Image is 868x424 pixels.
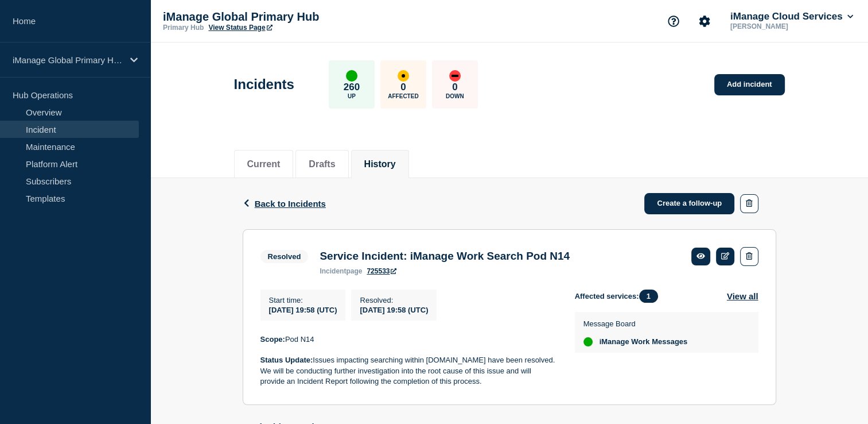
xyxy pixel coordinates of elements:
p: 0 [400,82,406,93]
p: 260 [344,82,360,93]
div: down [449,70,461,82]
button: Account settings [692,9,717,33]
p: Start time : [269,296,337,304]
h3: Service Incident: iManage Work Search Pod N14 [320,250,570,263]
p: iManage Global Primary Hub [13,55,123,65]
span: Resolved [260,250,309,263]
p: Resolved : [360,296,428,304]
button: History [364,159,396,169]
button: View all [727,290,758,303]
p: Pod N14 [260,334,556,345]
span: Affected services: [575,290,664,303]
span: incident [320,267,346,275]
p: page [320,267,362,275]
span: Back to Incidents [255,199,326,209]
p: Primary Hub [163,24,204,32]
p: [PERSON_NAME] [728,22,847,30]
div: up [346,70,357,82]
p: 0 [452,82,457,93]
a: View Status Page [208,24,272,32]
span: [DATE] 19:58 (UTC) [269,306,337,314]
h1: Incidents [234,76,294,92]
button: iManage Cloud Services [728,11,855,22]
span: iManage Work Messages [600,337,688,346]
div: up [583,337,593,346]
strong: Status Update: [260,356,313,364]
span: 1 [639,290,658,303]
span: [DATE] 19:58 (UTC) [360,306,428,314]
button: Back to Incidents [243,199,326,209]
p: iManage Global Primary Hub [163,10,392,24]
a: 725533 [367,267,396,275]
button: Current [247,159,281,169]
a: Add incident [714,74,785,95]
p: Message Board [583,319,688,328]
strong: Scope: [260,335,285,344]
p: Down [446,93,464,99]
p: Up [348,93,356,99]
div: affected [398,70,409,82]
p: Issues impacting searching within [DOMAIN_NAME] have been resolved. We will be conducting further... [260,355,556,387]
button: Drafts [309,159,335,169]
a: Create a follow-up [644,193,734,214]
button: Support [661,9,686,33]
p: Affected [388,93,418,99]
